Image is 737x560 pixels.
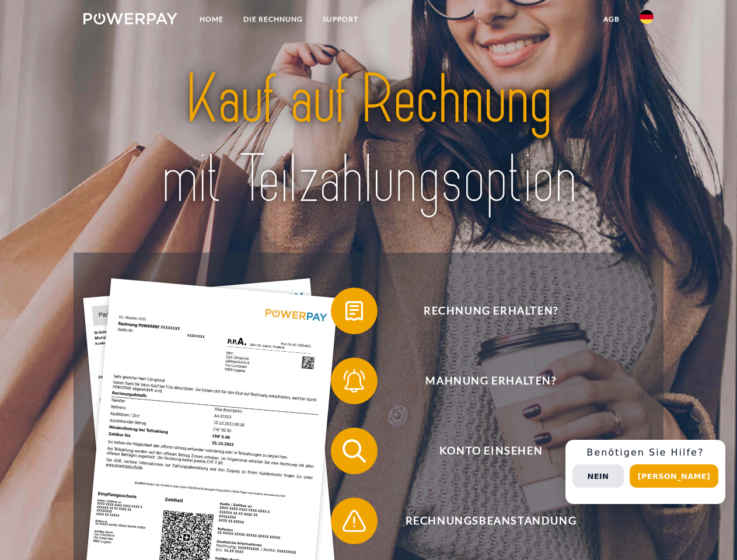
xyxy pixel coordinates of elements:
a: Home [190,9,233,30]
button: Rechnungsbeanstandung [331,498,634,544]
span: Rechnung erhalten? [348,288,634,334]
a: SUPPORT [313,9,368,30]
img: qb_search.svg [340,436,369,466]
button: Nein [572,464,624,488]
img: qb_bill.svg [340,296,369,325]
span: Mahnung erhalten? [348,358,634,404]
div: Schnellhilfe [565,440,725,504]
button: Rechnung erhalten? [331,288,634,334]
a: DIE RECHNUNG [233,9,313,30]
span: Konto einsehen [348,428,634,474]
img: qb_bell.svg [340,366,369,395]
button: Mahnung erhalten? [331,358,634,404]
a: agb [593,9,630,30]
span: Rechnungsbeanstandung [348,498,634,544]
img: title-powerpay_de.svg [111,56,626,223]
h3: Benötigen Sie Hilfe? [572,447,718,459]
button: Konto einsehen [331,428,634,474]
img: qb_warning.svg [340,506,369,535]
button: [PERSON_NAME] [630,464,718,488]
img: logo-powerpay-white.svg [83,13,177,24]
img: de [640,10,654,24]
